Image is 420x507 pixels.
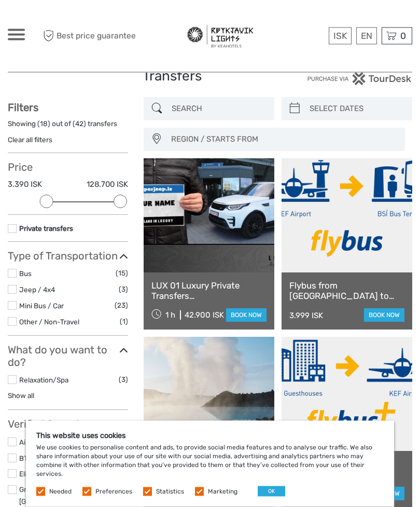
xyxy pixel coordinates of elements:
[333,31,347,41] span: ISK
[258,486,285,497] button: OK
[307,73,412,86] img: PurchaseViaTourDesk.png
[15,18,117,26] p: We're away right now. Please check back later!
[167,100,269,118] input: SEARCH
[116,268,128,280] span: (15)
[8,161,128,174] h3: Price
[120,316,128,328] span: (1)
[187,25,253,48] img: 101-176c781a-b593-4ce4-a17a-dea0efa8a601_logo_big.jpg
[87,180,128,190] label: 128.700 ISK
[36,431,384,440] h5: This website uses cookies
[19,225,73,233] a: Private transfers
[75,119,83,129] label: 42
[119,284,128,296] span: (3)
[8,119,128,135] div: Showing ( ) out of ( ) transfers
[115,300,128,312] span: (23)
[19,270,32,278] a: Bus
[8,418,128,431] h3: Verified Operators
[8,344,128,369] h3: What do you want to do?
[8,392,34,400] a: Show all
[8,250,128,263] h3: Type of Transportation
[165,311,175,320] span: 1 h
[119,374,128,386] span: (3)
[289,311,323,321] div: 3.999 ISK
[40,28,136,45] span: Best price guarantee
[19,455,49,463] a: BT Travel
[19,470,69,478] a: Elite-Chauffeur
[19,376,68,385] a: Relaxation/Spa
[399,31,408,41] span: 0
[166,131,400,148] button: REGION / STARTS FROM
[95,487,132,496] label: Preferences
[364,309,404,322] a: book now
[119,16,132,29] button: Open LiveChat chat widget
[19,486,90,506] a: Gray Line [GEOGRAPHIC_DATA]
[19,439,62,447] a: Airport Direct
[49,487,72,496] label: Needed
[8,180,42,190] label: 3.390 ISK
[356,28,377,45] div: EN
[19,302,64,310] a: Mini Bus / Car
[156,487,184,496] label: Statistics
[40,119,48,129] label: 18
[8,102,38,114] strong: Filters
[151,281,267,302] a: LUX 01 Luxury Private Transfers [GEOGRAPHIC_DATA] To [GEOGRAPHIC_DATA]
[26,421,394,507] div: We use cookies to personalise content and ads, to provide social media features and to analyse ou...
[19,318,79,326] a: Other / Non-Travel
[226,309,267,322] a: book now
[289,281,404,302] a: Flybus from [GEOGRAPHIC_DATA] to [GEOGRAPHIC_DATA] BSÍ
[19,286,55,294] a: Jeep / 4x4
[305,100,407,118] input: SELECT DATES
[8,136,52,144] a: Clear all filters
[208,487,237,496] label: Marketing
[143,68,277,85] h1: Transfers
[185,311,224,320] div: 42.900 ISK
